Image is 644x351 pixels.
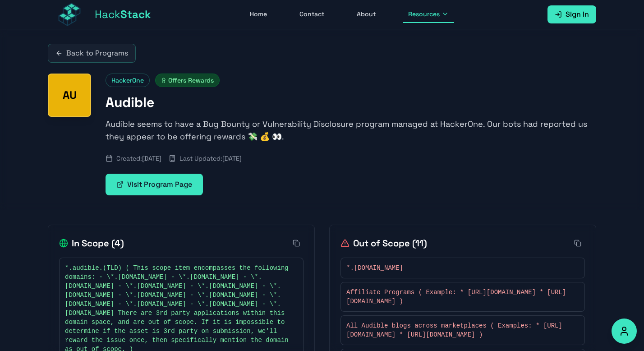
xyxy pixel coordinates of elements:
[106,174,203,195] a: Visit Program Page
[244,6,272,23] a: Home
[547,5,596,23] a: Sign In
[179,154,242,163] span: Last Updated: [DATE]
[346,321,570,339] span: All Audible blogs across marketplaces ( Examples: * [URL][DOMAIN_NAME] * [URL][DOMAIN_NAME] )
[106,94,596,111] h1: Audible
[59,237,124,249] h2: In Scope ( 4 )
[48,74,91,117] div: Audible
[346,288,570,306] span: Affiliate Programs ( Example: * [URL][DOMAIN_NAME] * [URL][DOMAIN_NAME] )
[106,74,150,87] span: HackerOne
[155,74,220,87] span: Offers Rewards
[120,7,151,21] span: Stack
[403,6,454,23] button: Resources
[612,319,637,344] button: Accessibility Options
[351,6,381,23] a: About
[116,154,161,163] span: Created: [DATE]
[106,118,596,143] p: Audible seems to have a Bug Bounty or Vulnerability Disclosure program managed at HackerOne. Our ...
[289,236,304,250] button: Copy all in-scope items
[408,9,440,18] span: Resources
[566,9,589,20] span: Sign In
[294,6,330,23] a: Contact
[570,236,585,250] button: Copy all out-of-scope items
[48,44,136,63] a: Back to Programs
[346,263,403,272] span: *.[DOMAIN_NAME]
[340,237,427,249] h2: Out of Scope ( 11 )
[95,7,151,22] span: Hack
